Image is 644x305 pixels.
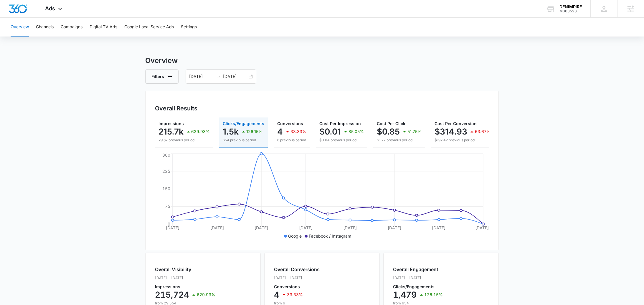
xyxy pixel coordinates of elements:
p: Clicks/Engagements [393,285,443,289]
p: $0.85 [377,127,400,136]
p: 1,479 [393,290,417,299]
p: 1.5k [223,127,239,136]
button: Digital TV Ads [90,18,117,37]
button: Settings [181,18,197,37]
tspan: [DATE] [166,225,179,230]
tspan: [DATE] [299,225,313,230]
p: 4 [277,127,283,136]
tspan: 150 [162,186,170,191]
span: Ads [45,5,55,11]
p: Impressions [155,285,215,289]
p: Google [288,233,302,239]
tspan: 0 [168,221,170,226]
p: 33.33% [290,130,306,134]
div: account name [559,4,582,9]
tspan: [DATE] [388,225,401,230]
tspan: [DATE] [255,225,268,230]
p: 6 previous period [277,137,306,143]
p: Conversions [274,285,320,289]
span: Impressions [158,121,184,126]
tspan: 75 [165,204,170,209]
p: $0.01 [319,127,341,136]
p: 126.15% [424,293,443,297]
p: $192.42 previous period [435,137,491,143]
p: 4 [274,290,279,299]
tspan: [DATE] [475,225,489,230]
tspan: 300 [162,152,170,158]
span: Cost Per Conversion [435,121,477,126]
p: Facebook / Instagram [309,233,351,239]
p: 126.15% [246,130,262,134]
p: 33.33% [287,293,303,297]
p: [DATE] - [DATE] [155,275,215,281]
p: $1.77 previous period [377,137,422,143]
h2: Overall Engagement [393,266,443,273]
button: Overview [11,18,29,37]
p: 85.05% [349,130,364,134]
button: Campaigns [61,18,82,37]
button: Channels [36,18,54,37]
button: Filters [145,69,179,84]
tspan: 225 [162,169,170,174]
h2: Overall Conversions [274,266,320,273]
h3: Overall Results [155,104,197,113]
tspan: [DATE] [343,225,357,230]
span: Cost Per Impression [319,121,361,126]
p: [DATE] - [DATE] [393,275,443,281]
p: $0.04 previous period [319,137,364,143]
p: 629.93% [191,130,210,134]
input: Start date [189,73,214,80]
p: 215.7k [158,127,184,136]
p: 654 previous period [223,137,264,143]
div: account id [559,9,582,13]
p: [DATE] - [DATE] [274,275,320,281]
span: Clicks/Engagements [223,121,264,126]
p: 215,724 [155,290,189,299]
p: $314.93 [435,127,467,136]
span: swap-right [216,74,221,79]
button: Google Local Service Ads [124,18,174,37]
tspan: [DATE] [210,225,224,230]
h3: Overview [145,55,499,66]
input: End date [223,73,247,80]
p: 51.75% [407,130,422,134]
p: 629.93% [197,293,215,297]
p: 29.6k previous period [158,137,210,143]
p: 63.67% [475,130,491,134]
span: to [216,74,221,79]
tspan: [DATE] [432,225,445,230]
h2: Overall Visibility [155,266,215,273]
span: Conversions [277,121,303,126]
span: Cost Per Click [377,121,405,126]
